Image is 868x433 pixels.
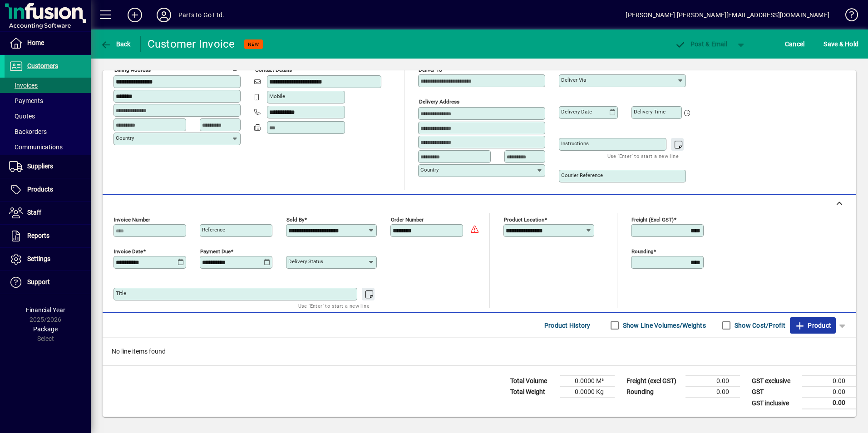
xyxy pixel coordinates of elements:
a: Suppliers [5,155,91,178]
mat-label: Deliver via [561,77,586,83]
div: Customer Invoice [148,37,235,51]
td: 0.0000 Kg [560,387,615,398]
mat-label: Delivery time [634,108,666,115]
span: Product History [544,318,591,333]
mat-label: Country [116,135,134,141]
mat-label: Reference [202,226,225,233]
mat-label: Country [420,167,439,173]
span: Cancel [785,37,805,51]
a: Payments [5,93,91,108]
mat-label: Courier Reference [561,172,603,178]
mat-label: Invoice date [114,248,143,255]
span: Quotes [9,113,35,120]
a: Communications [5,139,91,155]
mat-label: Mobile [269,93,285,99]
mat-label: Rounding [631,248,653,255]
td: Total Weight [506,387,560,398]
button: Add [120,7,149,23]
mat-label: Delivery status [288,258,323,265]
label: Show Line Volumes/Weights [621,321,706,330]
button: Back [98,36,133,52]
td: Freight (excl GST) [622,376,686,387]
span: Customers [27,62,58,69]
mat-label: Order number [391,216,424,223]
td: GST exclusive [747,376,802,387]
td: 0.00 [802,376,856,387]
a: Support [5,271,91,294]
button: Cancel [783,36,807,52]
span: Products [27,186,53,193]
td: GST [747,387,802,398]
a: Backorders [5,124,91,139]
span: Communications [9,143,63,151]
mat-label: Product location [504,216,544,223]
span: Product [794,318,831,333]
span: Settings [27,255,50,262]
span: Suppliers [27,162,53,170]
td: Rounding [622,387,686,398]
mat-label: Sold by [286,216,304,223]
div: No line items found [103,338,856,365]
td: 0.00 [802,398,856,409]
td: 0.0000 M³ [560,376,615,387]
mat-label: Instructions [561,140,589,147]
label: Show Cost/Profit [733,321,785,330]
span: Financial Year [26,306,65,314]
mat-label: Title [116,290,126,296]
button: Product [790,317,836,334]
span: Staff [27,209,41,216]
mat-label: Invoice number [114,216,150,223]
td: Total Volume [506,376,560,387]
button: Product History [541,317,594,334]
button: Post & Email [670,36,732,52]
app-page-header-button: Back [91,36,141,52]
div: Parts to Go Ltd. [178,8,225,22]
a: Staff [5,202,91,224]
span: NEW [248,41,259,47]
a: Products [5,178,91,201]
mat-hint: Use 'Enter' to start a new line [298,300,370,311]
td: 0.00 [686,376,740,387]
mat-label: Delivery date [561,108,592,115]
span: ave & Hold [824,37,858,51]
td: GST inclusive [747,398,802,409]
button: Save & Hold [821,36,861,52]
a: Home [5,32,91,54]
span: Back [100,40,131,48]
span: S [824,40,827,48]
span: Invoices [9,82,38,89]
span: Backorders [9,128,47,135]
a: Quotes [5,108,91,124]
span: P [690,40,695,48]
td: 0.00 [686,387,740,398]
a: Reports [5,225,91,247]
span: Home [27,39,44,46]
button: Profile [149,7,178,23]
td: 0.00 [802,387,856,398]
div: [PERSON_NAME] [PERSON_NAME][EMAIL_ADDRESS][DOMAIN_NAME] [626,8,829,22]
a: View on map [214,59,228,74]
a: Settings [5,248,91,271]
span: Package [33,325,58,333]
span: Support [27,278,50,285]
span: ost & Email [675,40,727,48]
a: Knowledge Base [838,2,857,31]
a: Invoices [5,78,91,93]
mat-label: Payment due [200,248,231,255]
mat-label: Freight (excl GST) [631,216,674,223]
mat-hint: Use 'Enter' to start a new line [607,151,679,161]
button: Copy to Delivery address [228,60,243,74]
span: Payments [9,97,43,104]
span: Reports [27,232,49,239]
